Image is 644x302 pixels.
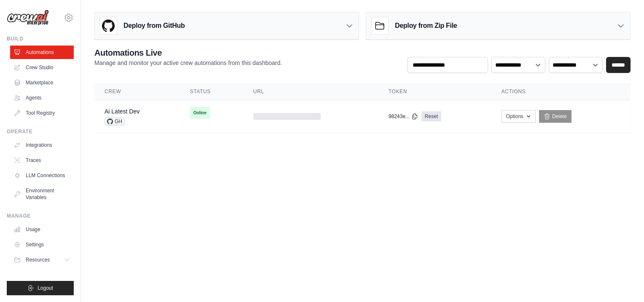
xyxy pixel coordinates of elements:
span: GH [105,117,125,126]
a: Delete [539,110,572,123]
a: Environment Variables [10,184,74,204]
th: Token [378,83,491,100]
span: Logout [38,285,53,291]
button: Logout [7,281,74,295]
span: Online [190,107,210,119]
img: GitHub Logo [100,17,117,34]
th: URL [243,83,378,100]
th: Crew [94,83,180,100]
a: Crew Studio [10,61,74,74]
th: Actions [491,83,631,100]
a: Settings [10,238,74,251]
a: Usage [10,223,74,236]
h2: Automations Live [94,47,282,59]
a: Agents [10,91,74,105]
a: Integrations [10,138,74,152]
button: Resources [10,253,74,267]
h3: Deploy from Zip File [395,21,457,31]
p: Manage and monitor your active crew automations from this dashboard. [94,59,282,67]
h3: Deploy from GitHub [123,21,185,31]
span: Resources [26,256,50,263]
a: Ai Latest Dev [105,108,140,115]
div: Operate [7,128,74,135]
th: Status [180,83,243,100]
img: Logo [7,10,49,26]
a: Traces [10,154,74,167]
a: Reset [421,111,441,121]
button: 98243e... [389,113,418,120]
div: Manage [7,213,74,219]
button: Options [502,110,536,123]
a: Automations [10,46,74,59]
a: Marketplace [10,76,74,89]
a: Tool Registry [10,106,74,120]
div: Build [7,35,74,42]
a: LLM Connections [10,169,74,182]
